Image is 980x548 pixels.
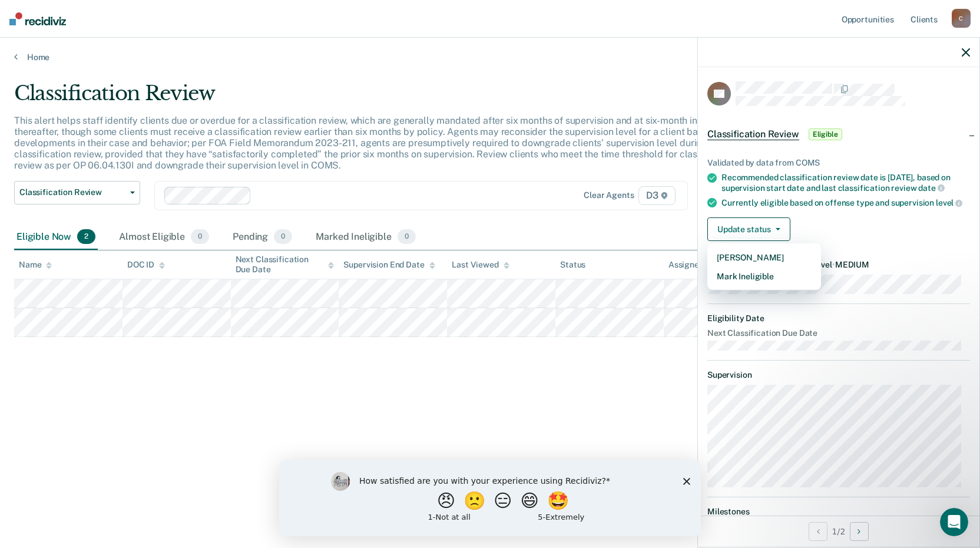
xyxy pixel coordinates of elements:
span: Classification Review [707,128,799,140]
div: 1 / 2 [698,516,979,547]
p: This alert helps staff identify clients due or overdue for a classification review, which are gen... [14,115,736,171]
iframe: Intercom live chat [940,508,968,536]
div: Supervision End Date [343,260,435,270]
span: 2 [77,229,95,245]
div: Recommended classification review date is [DATE], based on supervision start date and last classi... [721,173,970,193]
div: Eligible Now [14,225,98,250]
a: Home [14,52,966,62]
div: DOC ID [127,260,165,270]
span: • [832,260,835,269]
button: [PERSON_NAME] [707,248,821,267]
div: Currently eligible based on offense type and supervision [721,197,970,208]
img: Recidiviz [9,12,66,25]
span: D3 [638,186,676,205]
dt: Recommended Supervision Level MEDIUM [707,260,970,270]
div: Next Classification Due Date [236,255,335,275]
div: Clear agents [584,190,634,200]
span: 0 [191,229,209,245]
button: Previous Opportunity [809,522,827,541]
span: Eligible [809,128,842,140]
button: Mark Ineligible [707,267,821,286]
div: Marked Ineligible [313,225,418,250]
button: Update status [707,217,790,241]
div: Status [560,260,585,270]
span: Classification Review [19,187,125,197]
div: Last Viewed [452,260,509,270]
div: C [952,9,971,28]
dt: Supervision [707,370,970,380]
button: Next Opportunity [850,522,869,541]
div: Name [19,260,52,270]
div: Assigned to [668,260,724,270]
span: 0 [398,229,416,245]
div: Pending [230,225,294,250]
dt: Eligibility Date [707,313,970,323]
span: date [918,183,944,193]
iframe: Survey by Kim from Recidiviz [279,460,701,536]
dt: Milestones [707,507,970,517]
span: 0 [274,229,292,245]
div: Almost Eligible [117,225,211,250]
div: Validated by data from COMS [707,158,970,168]
div: Classification Review [14,81,749,115]
div: Classification ReviewEligible [698,115,979,153]
span: level [936,198,962,207]
dt: Next Classification Due Date [707,328,970,338]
